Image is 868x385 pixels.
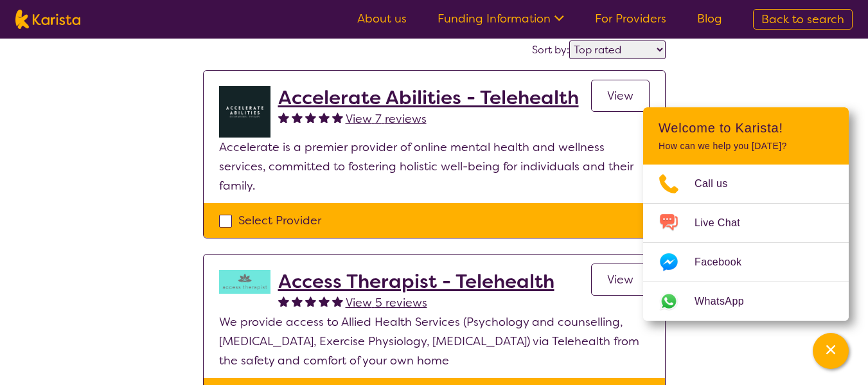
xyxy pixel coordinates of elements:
p: How can we help you [DATE]? [659,141,833,152]
img: fullstar [292,112,303,123]
img: fullstar [332,112,343,123]
img: fullstar [305,296,316,307]
img: fullstar [332,296,343,307]
p: We provide access to Allied Health Services (Psychology and counselling, [MEDICAL_DATA], Exercise... [219,312,650,370]
img: byb1jkvtmcu0ftjdkjvo.png [219,86,270,138]
img: fullstar [305,112,316,123]
a: For Providers [595,11,666,26]
a: Accelerate Abilities - Telehealth [278,86,579,109]
img: fullstar [292,296,303,307]
img: fullstar [278,296,289,307]
span: Back to search [761,12,844,27]
a: Blog [697,11,722,26]
span: Facebook [695,253,757,272]
a: View 7 reviews [346,109,427,129]
ul: Choose channel [643,165,849,321]
span: View [607,272,633,287]
span: View 5 reviews [346,295,427,310]
img: fullstar [278,112,289,123]
img: fullstar [319,296,330,307]
label: Sort by: [532,43,569,57]
span: View 7 reviews [346,111,427,127]
a: View [591,80,650,112]
span: WhatsApp [695,292,759,311]
a: View [591,264,650,296]
a: Access Therapist - Telehealth [278,270,554,293]
span: Call us [695,174,743,193]
a: Funding Information [438,11,564,26]
a: Web link opens in a new tab. [643,282,849,321]
img: Karista logo [15,10,80,29]
img: fullstar [319,112,330,123]
div: Channel Menu [643,107,849,321]
img: hzy3j6chfzohyvwdpojv.png [219,270,270,294]
span: View [607,88,633,103]
p: Accelerate is a premier provider of online mental health and wellness services, committed to fost... [219,138,650,195]
button: Channel Menu [813,333,849,369]
h2: Welcome to Karista! [659,120,833,136]
a: Back to search [753,9,853,30]
span: Live Chat [695,213,756,233]
a: View 5 reviews [346,293,427,312]
a: About us [357,11,407,26]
